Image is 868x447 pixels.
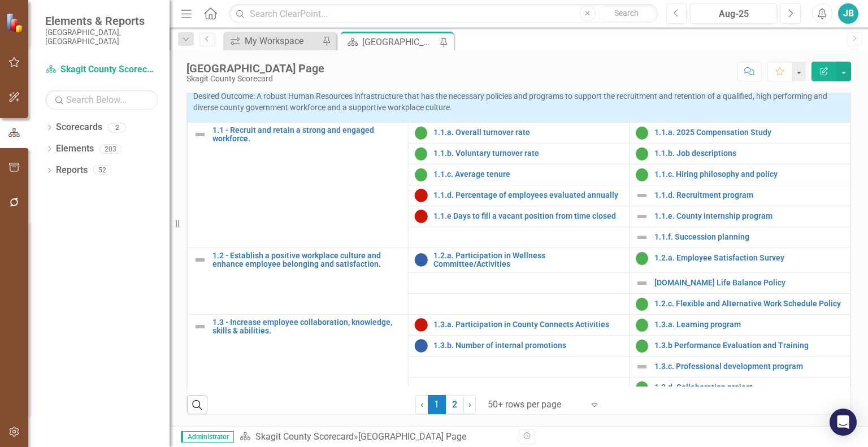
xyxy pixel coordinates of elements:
[635,318,649,332] img: On Target
[188,248,409,314] td: Double-Click to Edit Right Click for Context Menu
[629,356,850,377] td: Double-Click to Edit Right Click for Context Menu
[433,170,623,179] a: 1.1.c. Average tenure
[629,185,850,206] td: Double-Click to Edit Right Click for Context Menu
[654,233,844,241] a: 1.1.f. Succession planning
[188,122,409,248] td: Double-Click to Edit Right Click for Context Menu
[414,189,428,202] img: Below Plan
[56,121,102,134] a: Scorecards
[446,395,464,414] a: 2
[654,254,844,262] a: 1.2.a. Employee Satisfaction Survey
[654,300,844,308] a: 1.2.c. Flexible and Alternative Work Schedule Policy
[468,399,471,410] span: ›
[635,189,649,202] img: Not Defined
[629,227,850,248] td: Double-Click to Edit Right Click for Context Menu
[193,253,207,267] img: Not Defined
[56,142,94,155] a: Elements
[414,253,428,267] img: No Information
[408,314,629,335] td: Double-Click to Edit Right Click for Context Menu
[598,6,655,21] button: Search
[414,147,428,160] img: On Target
[362,35,437,49] div: [GEOGRAPHIC_DATA] Page
[186,75,324,83] div: Skagit County Scorecard
[428,395,446,414] span: 1
[108,123,126,132] div: 2
[408,335,629,356] td: Double-Click to Edit Right Click for Context Menu
[193,320,207,333] img: Not Defined
[629,206,850,227] td: Double-Click to Edit Right Click for Context Menu
[654,191,844,199] a: 1.1.d. Recruitment program
[56,164,88,177] a: Reports
[635,276,649,290] img: Not Defined
[614,8,639,18] span: Search
[408,164,629,185] td: Double-Click to Edit Right Click for Context Menu
[433,128,623,137] a: 1.1.a. Overall turnover rate
[635,168,649,181] img: On Target
[635,126,649,140] img: On Target
[45,90,158,110] input: Search Below...
[629,143,850,164] td: Double-Click to Edit Right Click for Context Menu
[188,314,409,440] td: Double-Click to Edit Right Click for Context Menu
[181,431,234,442] span: Administrator
[838,3,858,24] button: JB
[408,248,629,272] td: Double-Click to Edit Right Click for Context Menu
[408,206,629,227] td: Double-Click to Edit Right Click for Context Menu
[226,34,319,48] a: My Workspace
[212,126,402,144] a: 1.1 - Recruit and retain a strong and engaged workforce.
[654,149,844,158] a: 1.1.b. Job descriptions
[245,34,319,48] div: My Workspace
[635,231,649,244] img: Not Defined
[635,210,649,223] img: Not Defined
[629,314,850,335] td: Double-Click to Edit Right Click for Context Menu
[408,143,629,164] td: Double-Click to Edit Right Click for Context Menu
[629,335,850,356] td: Double-Click to Edit Right Click for Context Menu
[654,212,844,220] a: 1.1.e. County internship program
[635,147,649,160] img: On Target
[45,28,158,46] small: [GEOGRAPHIC_DATA], [GEOGRAPHIC_DATA]
[193,128,207,141] img: Not Defined
[635,381,649,394] img: On Target
[414,318,428,332] img: Below Plan
[629,164,850,185] td: Double-Click to Edit Right Click for Context Menu
[654,170,844,179] a: 1.1.c. Hiring philosophy and policy
[629,248,850,272] td: Double-Click to Edit Right Click for Context Menu
[193,90,844,113] p: Desired Outcome: A robust Human Resources infrastructure that has the necessary policies and prog...
[654,341,844,350] a: 1.3.b Performance Evaluation and Training
[414,168,428,181] img: On Target
[654,383,844,392] a: 1.3.d. Collaboration project
[654,279,844,287] a: [DOMAIN_NAME] Life Balance Policy
[635,297,649,311] img: On Target
[408,185,629,206] td: Double-Click to Edit Right Click for Context Menu
[188,72,850,122] td: Double-Click to Edit
[433,251,623,269] a: 1.2.a. Participation in Wellness Committee/Activities
[186,62,324,75] div: [GEOGRAPHIC_DATA] Page
[99,144,121,154] div: 203
[212,251,402,269] a: 1.2 - Establish a positive workplace culture and enhance employee belonging and satisfaction.
[212,318,402,336] a: 1.3 - Increase employee collaboration, knowledge, skills & abilities.
[654,128,844,137] a: 1.1.a. 2025 Compensation Study
[654,362,844,371] a: 1.3.c. Professional development program
[93,166,111,175] div: 52
[433,149,623,158] a: 1.1.b. Voluntary turnover rate
[830,409,857,436] div: Open Intercom Messenger
[629,377,850,398] td: Double-Click to Edit Right Click for Context Menu
[433,212,623,220] a: 1.1.e Days to fill a vacant position from time closed
[694,7,773,21] div: Aug-25
[420,399,423,410] span: ‹
[629,293,850,314] td: Double-Click to Edit Right Click for Context Menu
[45,14,158,28] span: Elements & Reports
[255,431,354,442] a: Skagit County Scorecard
[629,272,850,293] td: Double-Click to Edit Right Click for Context Menu
[240,431,510,444] div: »
[433,341,623,350] a: 1.3.b. Number of internal promotions
[45,63,158,76] a: Skagit County Scorecard
[408,122,629,143] td: Double-Click to Edit Right Click for Context Menu
[6,13,25,33] img: ClearPoint Strategy
[414,126,428,140] img: On Target
[635,360,649,374] img: Not Defined
[654,320,844,329] a: 1.3.a. Learning program
[414,339,428,353] img: No Information
[414,210,428,223] img: Below Plan
[635,251,649,265] img: On Target
[433,191,623,199] a: 1.1.d. Percentage of employees evaluated annually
